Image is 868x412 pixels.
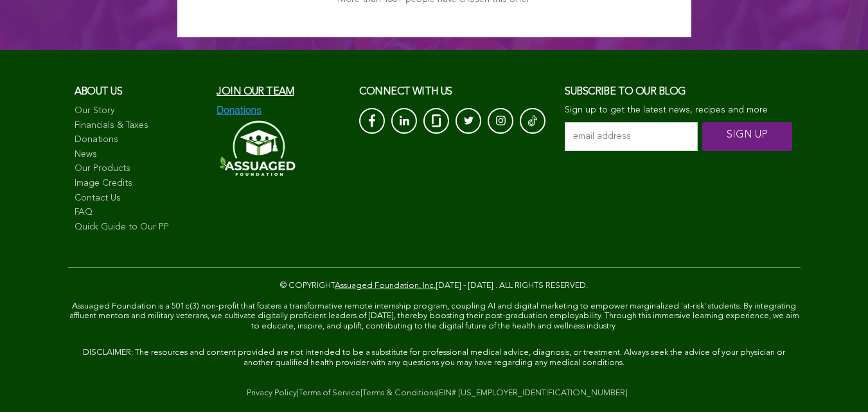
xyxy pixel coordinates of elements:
a: Terms & Conditions [362,389,437,397]
img: Assuaged-Foundation-Logo-White [217,116,296,180]
input: email address [565,122,698,151]
a: Assuaged Foundation, Inc. [335,282,436,290]
a: Terms of Service [299,389,360,397]
img: Tik-Tok-Icon [528,114,537,127]
h3: Subscribe to our blog [565,82,793,102]
a: EIN# [US_EMPLOYER_IDENTIFICATION_NUMBER] [439,389,628,397]
img: glassdoor_White [432,114,441,127]
a: Financials & Taxes [75,120,204,132]
span: © COPYRIGHT [DATE] - [DATE] . ALL RIGHTS RESERVED. [280,282,588,290]
a: News [75,148,204,161]
img: Donations [217,105,261,116]
p: Sign up to get the latest news, recipes and more [565,105,793,116]
input: SIGN UP [702,122,792,151]
a: Our Story [75,105,204,118]
a: FAQ [75,206,204,219]
span: DISCLAIMER: The resources and content provided are not intended to be a substitute for profession... [83,348,785,367]
a: Our Products [75,163,204,175]
a: Quick Guide to Our PP [75,221,204,234]
iframe: Chat Widget [804,350,868,412]
a: Donations [75,134,204,147]
span: Assuaged Foundation is a 501c(3) non-profit that fosters a transformative remote internship progr... [69,302,799,330]
span: CONNECT with us [359,87,452,97]
span: About us [75,87,123,97]
a: Image Credits [75,177,204,190]
a: Join our team [217,87,294,97]
a: Privacy Policy [247,389,297,397]
div: | | | [68,387,801,400]
a: Contact Us [75,192,204,205]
